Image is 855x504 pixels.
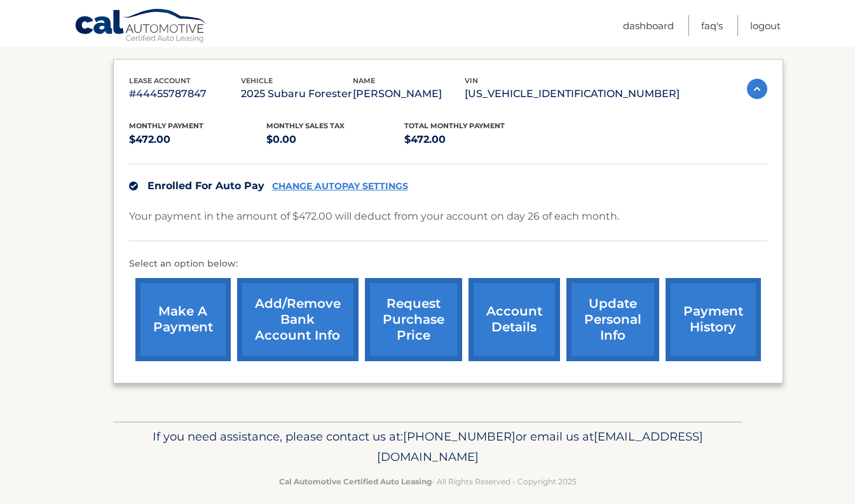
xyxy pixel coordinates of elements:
[266,121,345,130] span: Monthly sales Tax
[623,15,674,36] a: Dashboard
[566,278,659,361] a: update personal info
[404,121,505,130] span: Total Monthly Payment
[403,429,516,444] span: [PHONE_NUMBER]
[129,121,203,130] span: Monthly Payment
[465,85,680,103] p: [US_VEHICLE_IDENTIFICATION_NUMBER]
[241,76,273,85] span: vehicle
[129,256,767,272] p: Select an option below:
[241,85,353,103] p: 2025 Subaru Forester
[121,427,734,467] p: If you need assistance, please contact us at: or email us at
[129,85,241,103] p: #44455787847
[353,85,465,103] p: [PERSON_NAME]
[121,475,734,488] p: - All Rights Reserved - Copyright 2025
[365,278,462,361] a: request purchase price
[747,79,767,99] img: accordion-active.svg
[465,76,478,85] span: vin
[353,76,375,85] span: name
[750,15,781,36] a: Logout
[469,278,560,361] a: account details
[701,15,723,36] a: FAQ's
[237,278,359,361] a: Add/Remove bank account info
[147,180,264,192] span: Enrolled For Auto Pay
[129,182,138,190] img: check.svg
[74,8,208,45] a: Cal Automotive
[135,278,231,361] a: make a payment
[129,76,191,85] span: lease account
[129,131,267,149] p: $472.00
[129,208,619,225] p: Your payment in the amount of $472.00 will deduct from your account on day 26 of each month.
[272,181,408,192] a: CHANGE AUTOPAY SETTINGS
[666,278,761,361] a: payment history
[266,131,404,149] p: $0.00
[404,131,542,149] p: $472.00
[279,477,432,486] strong: Cal Automotive Certified Auto Leasing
